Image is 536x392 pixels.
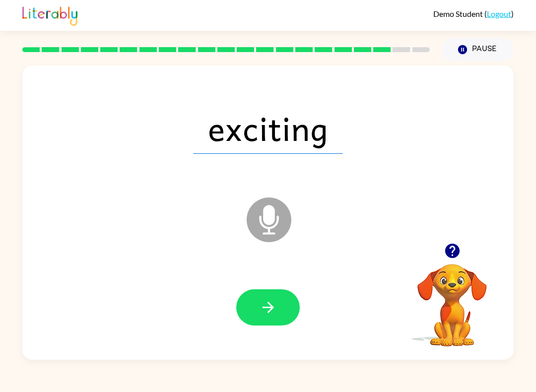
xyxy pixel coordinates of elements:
span: Demo Student [433,9,484,18]
img: Literably [22,4,77,26]
div: ( ) [433,9,514,18]
button: Pause [442,38,514,61]
a: Logout [487,9,511,18]
span: exciting [193,102,343,154]
video: Your browser must support playing .mp4 files to use Literably. Please try using another browser. [402,249,502,348]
